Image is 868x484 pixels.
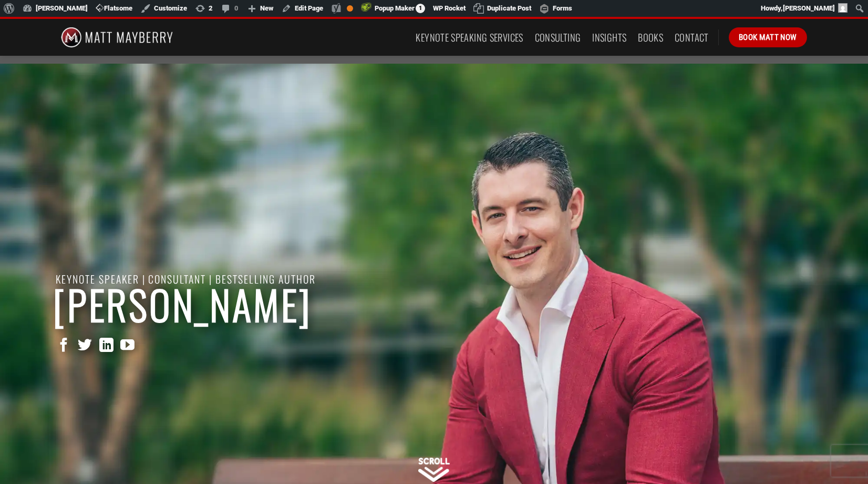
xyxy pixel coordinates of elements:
a: Insights [592,28,626,47]
img: Matt Mayberry [61,19,173,56]
span: [PERSON_NAME] [783,4,835,12]
span: Book Matt Now [739,31,797,44]
div: OK [347,5,353,12]
a: Consulting [535,28,581,47]
a: Books [638,28,663,47]
a: Follow on LinkedIn [99,338,113,354]
a: Follow on YouTube [120,338,135,354]
span: Keynote Speaker | Consultant | Bestselling Author [53,271,316,287]
a: Book Matt Now [729,27,807,47]
strong: [PERSON_NAME] [53,275,312,334]
a: Keynote Speaking Services [416,28,523,47]
a: Follow on Facebook [57,338,71,354]
a: Follow on Twitter [78,338,92,354]
span: 1 [416,4,425,13]
a: Contact [675,28,709,47]
img: Scroll Down [418,458,450,482]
